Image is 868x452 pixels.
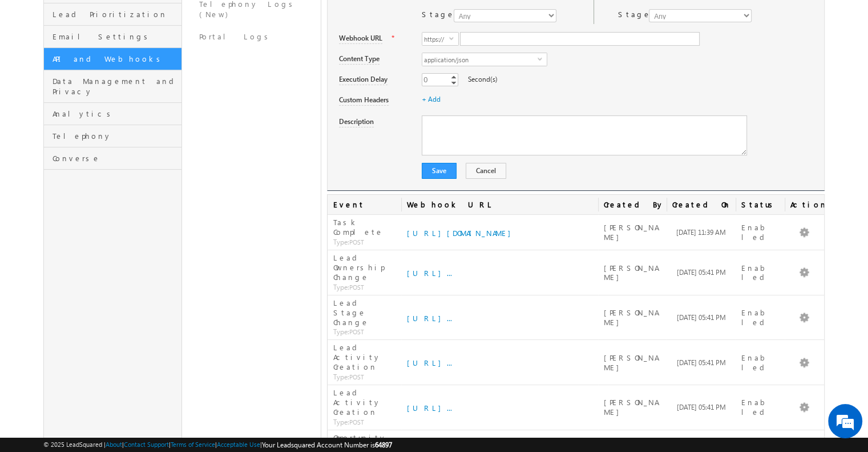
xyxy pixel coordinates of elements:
a: Event [328,195,401,214]
span: Type: [333,418,349,426]
div: Stage [618,9,647,27]
div: 0 [422,73,430,86]
a: Acceptable Use [217,441,260,448]
a: About [106,441,122,448]
span: [DATE] 05:41 PM [677,268,726,277]
a: Increment [449,74,458,79]
span: select [449,35,458,41]
a: [URL]... [407,268,452,278]
span: [PERSON_NAME] [604,263,657,282]
a: API and Webhooks [44,48,181,70]
span: Analytics [53,109,179,119]
span: API and Webhooks [53,54,179,64]
span: Type: [333,238,349,246]
textarea: Type your message and hit 'Enter' [15,106,208,342]
a: Lead Prioritization [44,3,181,26]
a: Created By [598,195,667,214]
span: Lead Activity Creation [333,342,381,371]
a: Terms of Service [171,441,215,448]
button: Save [422,163,457,179]
span: Task Complete [333,217,383,237]
span: (sorted descending) [731,201,740,210]
span: POST [333,283,364,291]
span: [DATE] 11:39 AM [676,228,726,237]
label: Webhook URL [339,33,382,44]
button: Cancel [466,163,506,179]
div: Chat with us now [59,60,192,75]
span: [DATE] 05:41 PM [677,403,726,411]
em: Start Chat [155,352,207,367]
span: https:// [422,33,449,45]
a: Portal Logs [182,26,320,48]
span: Enabled [741,263,771,282]
span: [DATE] 05:41 PM [677,313,726,322]
span: © 2025 LeadSquared | | | | | [43,439,392,450]
div: Stage [422,9,446,27]
span: Email Settings [53,31,179,42]
span: [PERSON_NAME] [604,353,657,372]
span: POST [333,238,364,246]
label: Content Type [339,54,380,65]
span: 64897 [375,441,392,449]
span: Lead Stage Change [333,298,369,327]
label: Custom Headers [339,95,389,106]
span: Data Management and Privacy [53,76,179,97]
a: Email Settings [44,26,181,48]
a: Analytics [44,103,181,125]
span: Type: [333,327,349,336]
span: Actions [785,195,824,214]
a: Contact Support [124,441,169,448]
span: POST [333,373,364,381]
a: [URL]... [407,403,452,413]
a: [URL]... [407,313,452,323]
span: Type: [333,373,349,381]
span: POST [333,418,364,426]
span: [PERSON_NAME] [604,397,657,417]
a: Converse [44,147,181,170]
a: Webhook URL [401,195,598,214]
span: Second(s) [468,75,498,83]
span: POST [333,328,364,335]
span: Telephony [53,131,179,141]
span: Enabled [741,222,771,242]
span: Enabled [741,397,771,417]
label: Description [339,117,374,127]
a: + Add [422,95,441,103]
img: d_60004797649_company_0_60004797649 [19,60,48,75]
span: [PERSON_NAME] [604,222,657,242]
span: Enabled [741,307,771,327]
span: Type: [333,283,349,291]
a: Decrement [449,79,458,86]
span: select [538,56,547,61]
a: Data Management and Privacy [44,70,181,103]
span: [PERSON_NAME] [604,307,657,327]
span: Enabled [741,353,771,372]
span: Lead Ownership Change [333,253,384,282]
span: application/json [422,53,538,66]
span: Lead Activity Creation [333,387,381,417]
span: Converse [53,153,179,163]
a: [URL]... [407,358,452,367]
span: Lead Prioritization [53,9,179,19]
a: Telephony [44,125,181,147]
span: Your Leadsquared Account Number is [262,441,392,449]
a: Status [736,195,785,214]
span: [DATE] 05:41 PM [677,358,726,367]
a: [URL][DOMAIN_NAME] [407,228,516,238]
label: Execution Delay [339,74,387,85]
div: Minimize live chat window [187,6,215,33]
a: Created On(sorted descending) [667,195,736,214]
